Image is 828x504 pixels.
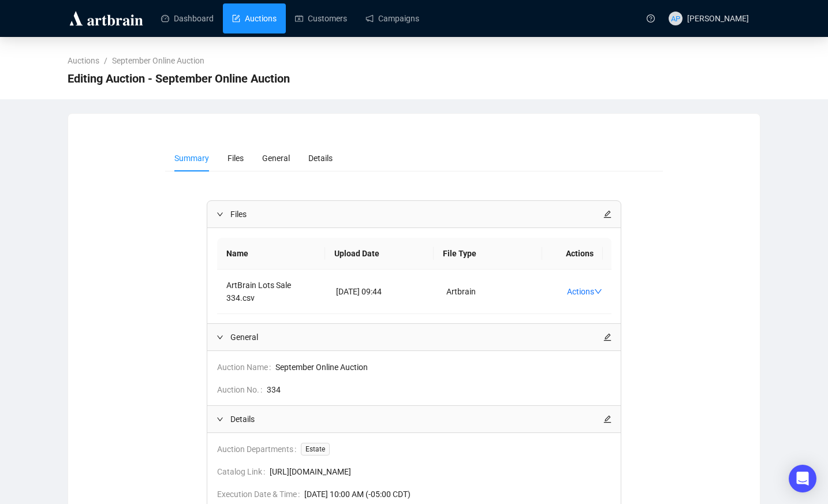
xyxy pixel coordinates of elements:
span: 334 [267,383,612,396]
a: Dashboard [161,3,214,33]
span: Summary [174,154,209,163]
span: [PERSON_NAME] [687,14,749,23]
span: [URL][DOMAIN_NAME] [270,465,612,478]
td: ArtBrain Lots Sale 334.csv [217,270,327,314]
img: logo [68,9,145,28]
div: Generaledit [207,324,621,350]
span: expanded [217,416,223,423]
span: September Online Auction [275,361,612,374]
li: / [104,54,107,67]
span: Auction Name [217,361,275,374]
div: Filesedit [207,201,621,227]
span: Auction No. [217,383,267,396]
td: [DATE] 09:44 [327,270,437,314]
a: Auctions [232,3,277,33]
span: expanded [217,211,223,218]
span: Execution Date & Time [217,488,304,501]
span: Details [308,154,333,163]
span: General [262,154,290,163]
span: down [594,288,602,296]
span: expanded [217,334,223,341]
span: AP [671,12,681,24]
a: Campaigns [365,3,419,33]
div: Open Intercom Messenger [789,465,816,492]
span: question-circle [647,14,655,23]
span: Files [230,208,604,221]
span: Catalog Link [217,465,270,478]
a: Actions [567,287,602,296]
span: Artbrain [446,287,476,296]
span: edit [603,210,611,218]
span: Editing Auction - September Online Auction [68,69,290,88]
span: General [230,331,604,344]
th: File Type [434,238,542,270]
th: Upload Date [325,238,434,270]
span: Estate [301,443,330,456]
a: Auctions [65,54,102,67]
span: [DATE] 10:00 AM (-05:00 CDT) [304,488,612,501]
th: Actions [542,238,603,270]
a: Customers [295,3,347,33]
div: Detailsedit [207,406,621,432]
span: Auction Departments [217,443,301,456]
th: Name [217,238,326,270]
span: edit [603,415,611,423]
span: Details [230,413,604,425]
span: Files [227,154,244,163]
a: September Online Auction [110,54,207,67]
span: edit [603,333,611,341]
